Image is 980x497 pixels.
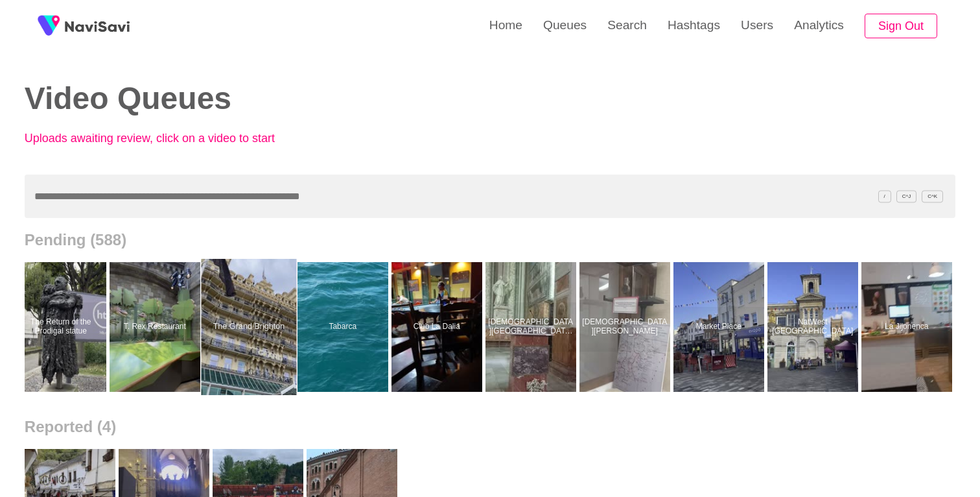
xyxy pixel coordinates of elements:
img: fireSpot [65,19,130,32]
a: T. Rex RestaurantT. Rex Restaurant [110,262,204,392]
span: C^K [922,190,943,202]
img: fireSpot [32,10,65,42]
span: / [878,190,891,202]
a: The Return of the Prodigal statueThe Return of the Prodigal statue [16,262,110,392]
span: C^J [896,190,917,202]
a: The Grand BrightonThe Grand Brighton [204,262,297,392]
h2: Reported (4) [25,418,955,436]
h2: Pending (588) [25,231,955,249]
h2: Video Queues [25,82,471,116]
a: Market PlaceMarket Place [673,262,767,392]
a: La JijonencaLa Jijonenca [861,262,955,392]
button: Sign Out [865,14,937,39]
a: [DEMOGRAPHIC_DATA][GEOGRAPHIC_DATA][PERSON_NAME]Iglesia de Santiago [485,262,579,392]
p: Uploads awaiting review, click on a video to start [25,132,310,145]
a: [DEMOGRAPHIC_DATA][PERSON_NAME]Church of Santiago [579,262,673,392]
a: TabarcaTabarca [297,262,391,392]
a: Club La DaliaClub La Dalia [391,262,485,392]
a: NatWest [GEOGRAPHIC_DATA]NatWest Kingston Market Place [767,262,861,392]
